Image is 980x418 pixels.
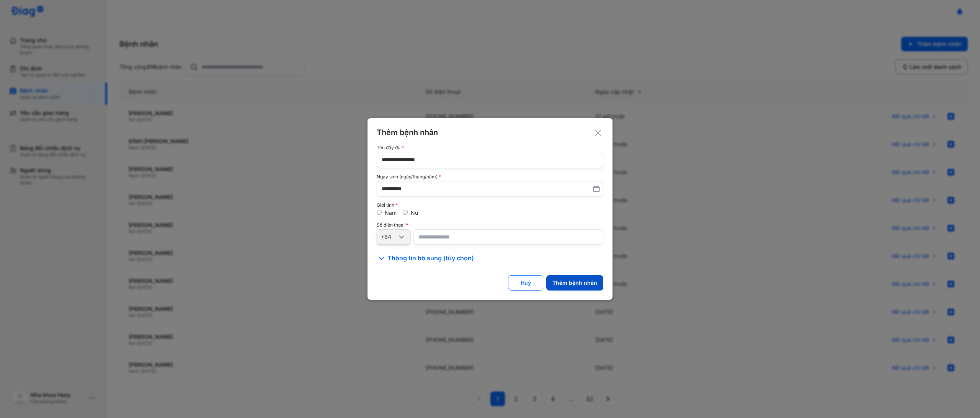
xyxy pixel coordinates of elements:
label: Nữ [411,209,418,216]
div: Giới tính [377,202,603,208]
button: Huỷ [508,275,543,291]
div: Thêm bệnh nhân [377,127,603,137]
span: Thông tin bổ sung (tùy chọn) [387,254,474,263]
div: Tên đầy đủ [377,145,603,150]
button: Thêm bệnh nhân [546,275,603,291]
div: Thêm bệnh nhân [552,279,597,286]
div: +84 [381,233,397,240]
div: Số điện thoại [377,222,603,228]
label: Nam [385,209,397,216]
div: Ngày sinh (ngày/tháng/năm) [377,174,603,180]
